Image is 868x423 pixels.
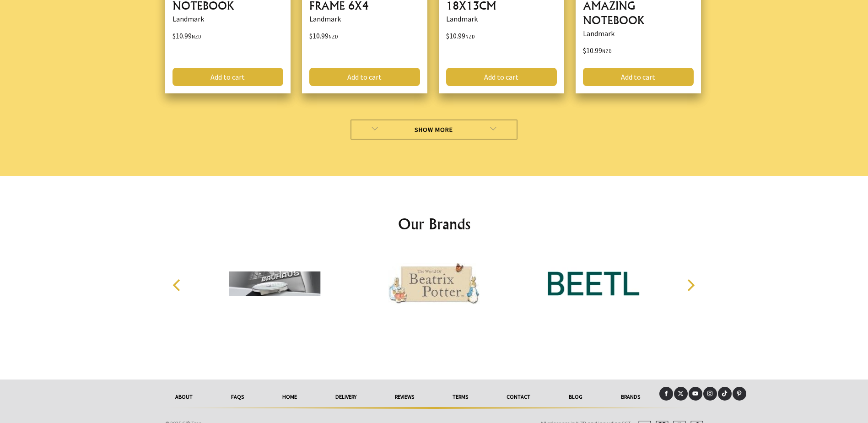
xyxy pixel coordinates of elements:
a: Add to cart [583,68,694,86]
a: Tiktok [718,387,732,401]
a: reviews [376,387,433,407]
a: Blog [550,387,602,407]
a: HOME [263,387,316,407]
button: Next [680,275,701,295]
a: delivery [316,387,376,407]
a: X (Twitter) [674,387,688,401]
a: FAQs [212,387,263,407]
a: Youtube [689,387,702,401]
a: About [156,387,212,407]
a: Add to cart [309,68,420,86]
a: Facebook [659,387,673,401]
a: Instagram [703,387,717,401]
a: Show More [350,119,518,140]
a: Pinterest [733,387,746,401]
img: Bauhaus Watches [229,249,320,318]
a: Brands [602,387,659,407]
img: BEETL Skincare [548,249,639,318]
a: Terms [433,387,487,407]
a: Add to cart [173,68,283,86]
img: Beatrix Potter [388,249,480,318]
a: Contact [487,387,550,407]
a: Add to cart [446,68,557,86]
button: Previous [168,275,188,295]
h2: Our Brands [163,213,705,235]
